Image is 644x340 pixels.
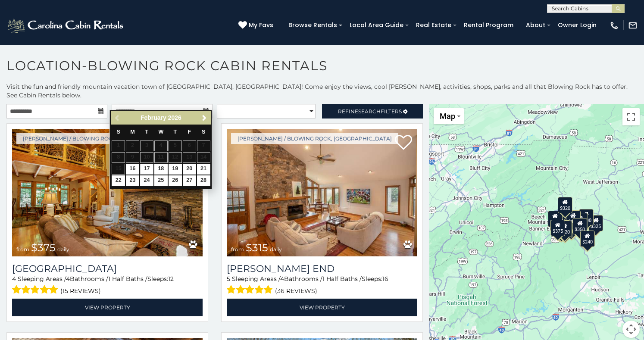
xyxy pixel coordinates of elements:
span: Next [201,115,208,122]
div: $220 [557,220,572,237]
span: from [231,246,244,253]
span: from [16,246,29,253]
a: RefineSearchFilters [322,104,423,119]
span: February [141,114,166,121]
a: 25 [154,175,168,186]
a: 27 [183,175,196,186]
a: Moss End from $315 daily [227,129,417,256]
span: 4 [12,275,16,283]
button: Map camera controls [622,321,640,338]
button: Toggle fullscreen view [622,108,640,125]
span: 4 [66,275,70,283]
span: Map [440,112,455,121]
a: Mountain Song Lodge from $375 daily [12,129,203,256]
span: Refine Filters [338,108,402,115]
a: [PERSON_NAME] / Blowing Rock, [GEOGRAPHIC_DATA] [231,133,398,144]
div: $240 [580,230,595,246]
img: Mountain Song Lodge [12,129,203,256]
div: $325 [588,215,603,231]
div: $226 [573,213,588,229]
a: Real Estate [412,19,456,32]
span: $375 [31,241,56,254]
span: 2026 [168,114,181,121]
a: 28 [197,175,210,186]
h3: Mountain Song Lodge [12,263,203,274]
a: 26 [169,175,182,186]
img: Moss End [227,129,417,256]
span: Tuesday [145,129,149,135]
a: Browse Rentals [284,19,341,32]
span: Monday [130,129,135,135]
a: Local Area Guide [345,19,408,32]
a: [GEOGRAPHIC_DATA] [12,263,203,274]
img: White-1-2.png [6,17,126,34]
span: 1 Half Baths / [108,275,147,283]
span: Wednesday [158,129,163,135]
a: 22 [112,175,125,186]
div: $150 [566,210,581,226]
a: 17 [140,164,153,175]
span: 4 [280,275,284,283]
div: Sleeping Areas / Bathrooms / Sleeps: [227,274,417,296]
a: Owner Login [553,19,601,32]
span: 12 [168,275,174,283]
a: View Property [227,299,417,316]
span: Saturday [202,129,205,135]
span: $315 [246,241,268,254]
span: 5 [227,275,230,283]
h3: Moss End [227,263,417,274]
a: Rental Program [460,19,518,32]
img: mail-regular-white.png [628,21,638,30]
a: My Favs [238,21,275,30]
span: (36 reviews) [275,285,317,296]
a: About [522,19,550,32]
a: View Property [12,299,203,316]
div: $345 [558,221,572,238]
span: (15 reviews) [60,285,101,296]
a: 18 [154,164,168,175]
a: 21 [197,164,210,175]
span: Friday [188,129,191,135]
span: 1 Half Baths / [322,275,362,283]
span: Thursday [173,129,177,135]
a: 24 [140,175,153,186]
a: 19 [169,164,182,175]
a: [PERSON_NAME] End [227,263,417,274]
a: [PERSON_NAME] / Blowing Rock, [GEOGRAPHIC_DATA] [16,133,184,144]
div: Sleeping Areas / Bathrooms / Sleeps: [12,274,203,296]
div: $355 [554,221,569,237]
span: Search [358,108,381,115]
img: phone-regular-white.png [610,21,619,30]
div: $375 [550,219,565,236]
div: $400 [548,211,563,227]
a: Add to favorites [395,134,412,152]
span: daily [57,246,69,253]
a: Next [199,112,209,123]
a: 23 [126,175,139,186]
span: My Favs [249,21,273,30]
span: daily [270,246,282,253]
div: $930 [579,209,594,225]
div: $350 [572,218,587,234]
a: 20 [183,164,196,175]
div: $320 [558,197,572,213]
span: Sunday [116,129,120,135]
button: Change map style [434,108,464,124]
a: 16 [126,164,139,175]
span: 16 [382,275,388,283]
